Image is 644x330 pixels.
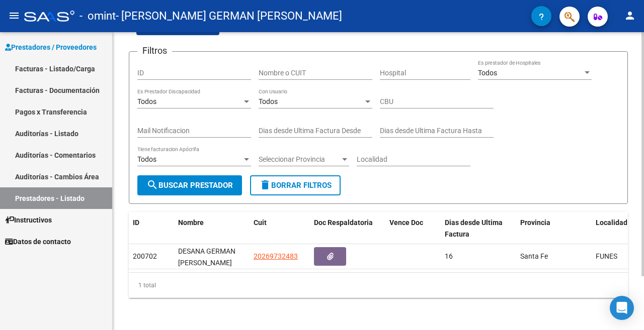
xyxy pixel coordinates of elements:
div: 1 total [129,273,628,298]
span: - omint [79,5,116,27]
span: 20269732483 [254,252,298,260]
span: Buscar Prestador [146,181,233,190]
span: Todos [259,97,278,105]
span: Nombre [178,218,204,227]
span: Todos [137,155,156,163]
mat-icon: search [146,179,158,191]
span: Todos [478,69,497,77]
span: Todos [137,97,156,105]
span: Santa Fe [520,252,548,260]
span: Instructivos [5,214,52,226]
mat-icon: delete [259,179,271,191]
button: Borrar Filtros [250,175,341,195]
span: - [PERSON_NAME] GERMAN [PERSON_NAME] [116,5,342,27]
span: ID [133,218,139,227]
datatable-header-cell: Vence Doc [385,212,441,245]
datatable-header-cell: Doc Respaldatoria [310,212,385,245]
span: 16 [445,252,453,260]
datatable-header-cell: Cuit [250,212,310,245]
span: Doc Respaldatoria [314,218,373,227]
datatable-header-cell: Provincia [516,212,592,245]
span: FUNES [596,252,617,260]
span: Prestadores / Proveedores [5,42,97,53]
span: Provincia [520,218,550,227]
span: Datos de contacto [5,236,71,247]
div: DESANA GERMAN [PERSON_NAME] [178,246,246,267]
h3: Filtros [137,44,172,58]
span: Seleccionar Provincia [259,155,340,164]
mat-icon: menu [8,10,20,22]
span: Vence Doc [389,218,423,227]
span: 200702 [133,252,157,260]
span: Cuit [254,218,267,227]
datatable-header-cell: Dias desde Ultima Factura [441,212,516,245]
datatable-header-cell: Nombre [174,212,250,245]
button: Buscar Prestador [137,175,242,195]
span: Dias desde Ultima Factura [445,218,503,238]
span: Borrar Filtros [259,181,332,190]
span: Localidad [596,218,627,227]
mat-icon: person [624,10,636,22]
datatable-header-cell: ID [129,212,174,245]
div: Open Intercom Messenger [610,296,634,320]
